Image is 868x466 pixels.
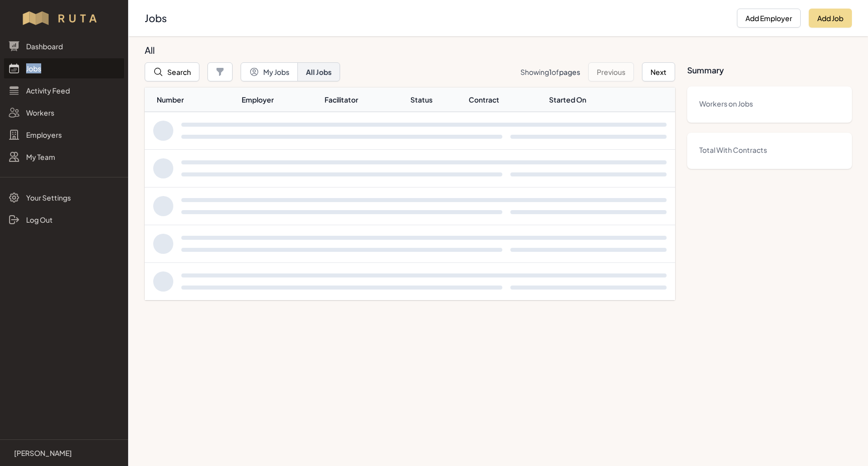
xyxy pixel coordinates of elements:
[14,448,72,458] p: [PERSON_NAME]
[320,87,406,112] th: Facilitator
[809,9,852,28] button: Add Job
[238,87,320,112] th: Employer
[520,67,580,77] p: Showing of
[297,62,340,81] button: All Jobs
[145,87,238,112] th: Number
[145,44,667,56] h3: All
[21,10,107,26] img: Workflow
[699,99,840,109] dt: Workers on Jobs
[549,67,552,76] span: 1
[468,87,545,112] th: Contract
[4,103,124,123] a: Workers
[4,80,124,101] a: Activity Feed
[4,125,124,145] a: Employers
[520,62,675,81] nav: Pagination
[699,145,840,155] dt: Total With Contracts
[145,11,729,25] h2: Jobs
[4,188,124,208] a: Your Settings
[4,147,124,167] a: My Team
[4,58,124,78] a: Jobs
[559,67,580,76] span: pages
[588,62,634,81] button: Previous
[145,62,199,81] button: Search
[642,62,675,81] button: Next
[737,9,801,28] button: Add Employer
[241,62,298,81] button: My Jobs
[406,87,469,112] th: Status
[8,448,120,458] a: [PERSON_NAME]
[545,87,638,112] th: Started On
[4,210,124,230] a: Log Out
[687,44,852,76] h3: Summary
[4,36,124,56] a: Dashboard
